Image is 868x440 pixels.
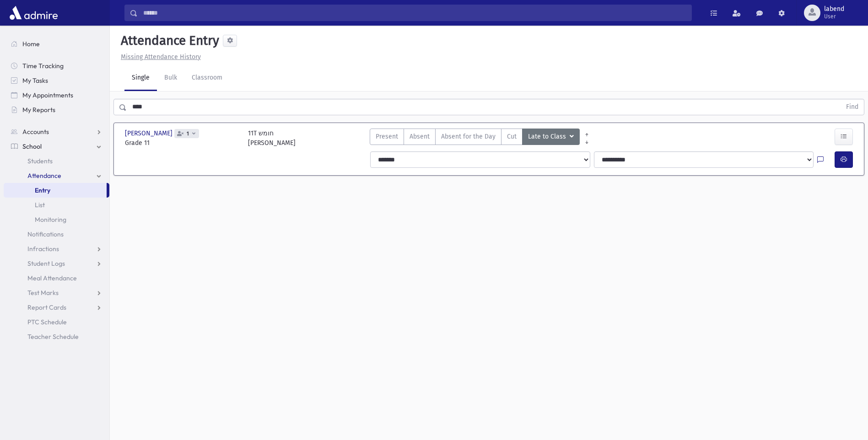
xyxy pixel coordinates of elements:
[4,198,109,212] a: List
[22,106,55,114] span: My Reports
[117,53,201,61] a: Missing Attendance History
[22,91,73,99] span: My Appointments
[824,5,844,13] span: labend
[4,124,109,139] a: Accounts
[528,132,568,142] span: Late to Class
[157,65,184,91] a: Bulk
[4,154,109,168] a: Students
[4,227,109,241] a: Notifications
[4,329,109,344] a: Teacher Schedule
[27,157,53,165] span: Students
[125,129,174,138] span: [PERSON_NAME]
[522,129,580,145] button: Late to Class
[22,62,64,70] span: Time Tracking
[841,99,864,115] button: Find
[27,274,77,282] span: Meal Attendance
[121,53,201,61] u: Missing Attendance History
[124,65,157,91] a: Single
[4,300,109,315] a: Report Cards
[22,128,49,136] span: Accounts
[4,73,109,88] a: My Tasks
[27,172,61,180] span: Attendance
[27,259,65,268] span: Student Logs
[7,4,60,22] img: AdmirePro
[507,132,517,141] span: Cut
[4,285,109,300] a: Test Marks
[4,256,109,271] a: Student Logs
[4,139,109,154] a: School
[4,315,109,329] a: PTC Schedule
[35,215,66,224] span: Monitoring
[185,131,191,137] span: 1
[4,271,109,285] a: Meal Attendance
[441,132,496,141] span: Absent for the Day
[27,303,66,311] span: Report Cards
[22,142,42,150] span: School
[4,59,109,73] a: Time Tracking
[184,65,230,91] a: Classroom
[22,76,48,85] span: My Tasks
[370,129,580,148] div: AttTypes
[4,183,107,198] a: Entry
[4,102,109,117] a: My Reports
[4,212,109,227] a: Monitoring
[27,289,59,297] span: Test Marks
[4,168,109,183] a: Attendance
[248,129,296,148] div: 11T חומש [PERSON_NAME]
[27,318,67,326] span: PTC Schedule
[410,132,430,141] span: Absent
[4,88,109,102] a: My Appointments
[27,333,79,341] span: Teacher Schedule
[4,241,109,256] a: Infractions
[4,37,109,51] a: Home
[824,13,844,20] span: User
[35,201,45,209] span: List
[22,40,40,48] span: Home
[27,245,59,253] span: Infractions
[376,132,398,141] span: Present
[117,33,219,48] h5: Attendance Entry
[125,138,239,148] span: Grade 11
[35,186,50,194] span: Entry
[27,230,64,238] span: Notifications
[138,5,691,21] input: Search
